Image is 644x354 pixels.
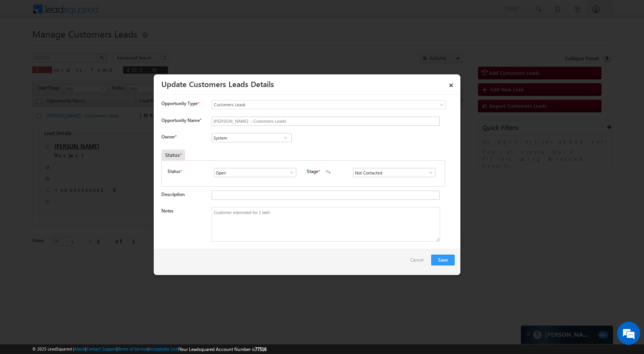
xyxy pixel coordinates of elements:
a: Terms of Service [118,346,148,351]
a: Customers Leads [212,100,446,109]
textarea: Type your message and hit 'Enter' [10,71,140,230]
input: Type to Search [212,133,292,142]
span: © 2025 LeadSquared | | | | | [32,346,266,353]
input: Type to Search [214,168,296,177]
a: × [445,77,458,91]
div: Status [161,150,185,160]
a: Acceptable Use [149,346,178,351]
label: Notes [161,208,173,214]
span: Opportunity Type [161,100,197,107]
a: Cancel [410,255,427,269]
a: Show All Items [281,134,290,142]
span: 77516 [255,346,266,352]
label: Opportunity Name [161,117,201,123]
label: Owner [161,134,176,140]
div: Minimize live chat window [126,4,144,22]
span: Your Leadsquared Account Number is [179,346,266,352]
label: Description [161,191,185,197]
a: Show All Items [285,169,294,176]
em: Start Chat [104,236,139,247]
label: Status [168,168,180,175]
label: Stage [307,168,318,175]
div: Chat with us now [40,40,129,50]
a: About [74,346,85,351]
a: Update Customers Leads Details [161,78,274,89]
a: Contact Support [86,346,117,351]
a: Show All Items [424,169,434,176]
span: Customers Leads [212,101,414,108]
button: Save [431,255,455,265]
img: d_60004797649_company_0_60004797649 [13,40,32,50]
input: Type to Search [353,168,435,177]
